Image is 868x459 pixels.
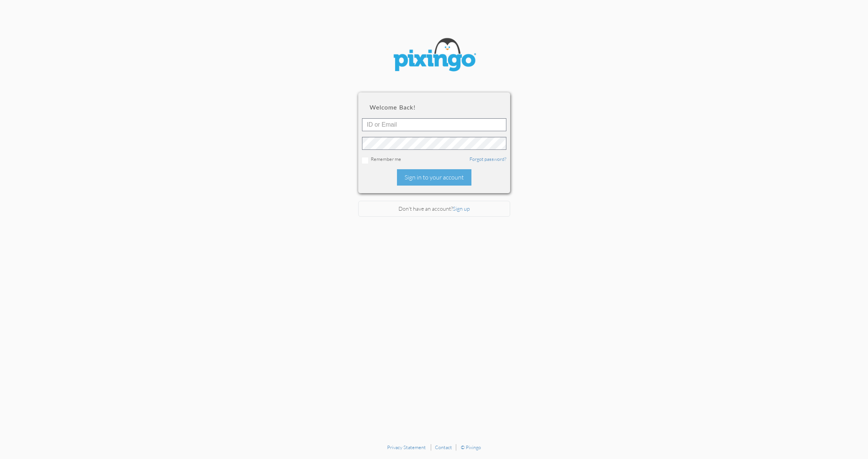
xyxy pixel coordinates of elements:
h2: Welcome back! [370,104,499,111]
a: Sign up [453,205,470,212]
a: Contact [435,444,452,450]
a: © Pixingo [461,444,481,450]
a: Privacy Statement [387,444,426,450]
img: pixingo logo [389,34,480,77]
div: Sign in to your account [397,169,471,186]
a: Forgot password? [470,156,506,162]
div: Don't have an account? [358,201,510,217]
div: Remember me [362,156,506,164]
input: ID or Email [362,118,506,131]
